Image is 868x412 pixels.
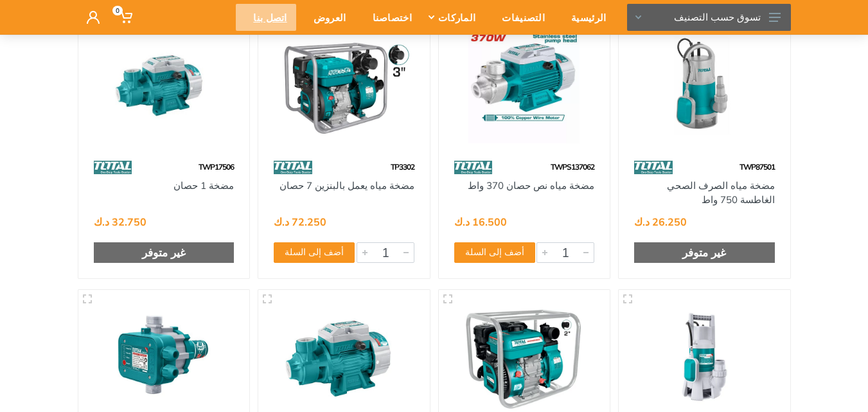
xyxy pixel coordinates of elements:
img: 86.webp [634,156,673,179]
span: TWP17506 [199,162,234,172]
a: مضخة مياه نص حصان 370 واط [468,179,594,192]
a: مضخة 1 حصان [173,179,234,192]
div: 32.750 د.ك [94,217,146,227]
img: 86.webp [454,156,493,179]
div: 26.250 د.ك [634,217,687,227]
div: 16.500 د.ك [454,217,507,227]
div: اتصل بنا [236,4,296,31]
span: 0 [112,6,123,15]
div: العروض [296,4,355,31]
img: Royal Tools - مضخة 1 حصان [90,32,238,143]
span: TP3302 [391,162,414,172]
a: مضخة مياه يعمل بالبنزين 7 حصان [279,179,414,192]
div: التصنيفات [484,4,554,31]
div: الماركات [421,4,484,31]
span: TWP87501 [740,162,775,172]
div: الرئيسية [554,4,615,31]
img: 86.webp [274,156,312,179]
img: Royal Tools - مضخة مياه الصرف الصحي الغاطسة 750 واط [630,32,779,143]
div: غير متوفر [94,242,235,263]
img: Royal Tools - مضخة مياه يعمل بالبنزين 7 حصان [270,32,418,143]
a: مضخة مياه الصرف الصحي الغاطسة 750 واط [667,179,775,206]
div: 72.250 د.ك [274,217,326,227]
button: أضف إلى السلة [274,242,355,263]
button: أضف إلى السلة [454,242,535,263]
img: Royal Tools - مضخة مياه نص حصان 370 واط [450,32,599,143]
div: غير متوفر [634,242,775,263]
div: اختصاصنا [355,4,421,31]
span: TWPS137062 [551,162,594,172]
button: تسوق حسب التصنيف [627,4,791,31]
img: 86.webp [94,156,132,179]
